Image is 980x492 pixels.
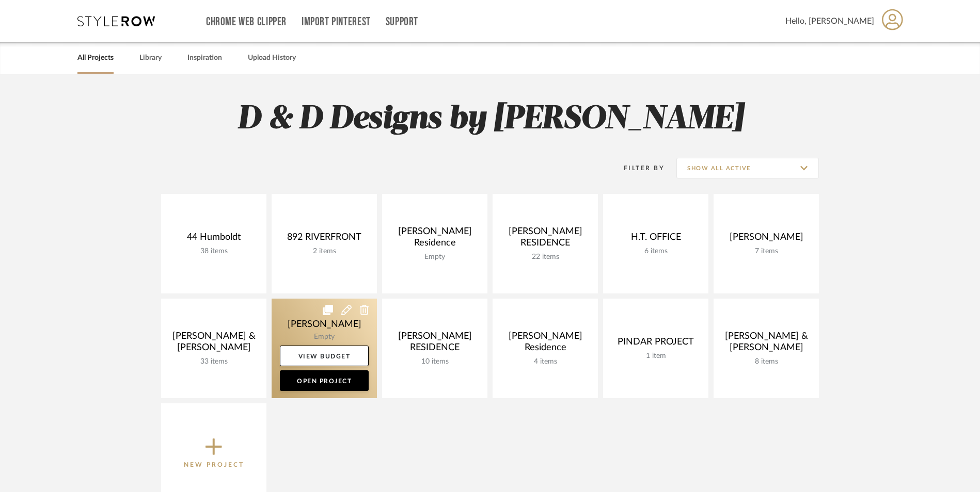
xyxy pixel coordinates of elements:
[280,247,369,256] div: 2 items
[722,232,811,247] div: [PERSON_NAME]
[390,331,479,357] div: [PERSON_NAME] RESIDENCE
[501,253,590,261] div: 22 items
[610,163,665,173] div: Filter By
[302,18,371,26] a: Import Pinterest
[118,100,862,139] h2: D & D Designs by [PERSON_NAME]
[77,51,114,65] a: All Projects
[722,357,811,366] div: 8 items
[722,247,811,256] div: 7 items
[785,15,874,27] span: Hello, [PERSON_NAME]
[206,18,287,26] a: Chrome Web Clipper
[390,357,479,366] div: 10 items
[390,253,479,261] div: Empty
[501,331,590,357] div: [PERSON_NAME] Residence
[248,51,296,65] a: Upload History
[386,18,418,26] a: Support
[280,370,369,391] a: Open Project
[611,352,700,360] div: 1 item
[169,331,258,357] div: [PERSON_NAME] & [PERSON_NAME]
[169,232,258,247] div: 44 Humboldt
[280,232,369,247] div: 892 RIVERFRONT
[722,331,811,357] div: [PERSON_NAME] & [PERSON_NAME]
[501,357,590,366] div: 4 items
[611,232,700,247] div: H.T. OFFICE
[611,336,700,352] div: PINDAR PROJECT
[187,51,222,65] a: Inspiration
[139,51,162,65] a: Library
[184,460,244,470] p: New Project
[501,226,590,253] div: [PERSON_NAME] RESIDENCE
[390,226,479,253] div: [PERSON_NAME] Residence
[169,247,258,256] div: 38 items
[280,346,369,366] a: View Budget
[169,357,258,366] div: 33 items
[611,247,700,256] div: 6 items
